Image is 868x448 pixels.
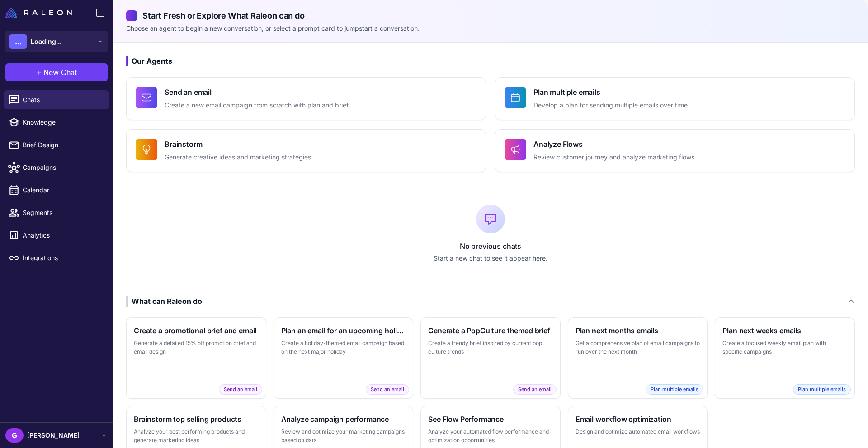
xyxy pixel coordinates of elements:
h3: Plan next months emails [576,325,700,336]
a: Knowledge [4,113,109,132]
span: Plan multiple emails [646,384,703,395]
p: Create a holiday-themed email campaign based on the next major holiday [281,339,406,356]
a: Raleon Logo [5,7,75,18]
p: Choose an agent to begin a new conversation, or select a prompt card to jumpstart a conversation. [126,23,855,33]
button: Plan multiple emailsDevelop a plan for sending multiple emails over time [495,77,855,120]
span: Send an email [366,384,409,395]
h3: See Flow Performance [428,414,553,425]
div: ... [9,34,27,49]
span: Send an email [219,384,262,395]
button: Plan next months emailsGet a comprehensive plan of email campaigns to run over the next monthPlan... [568,317,708,399]
h4: Plan multiple emails [533,87,688,98]
h3: Plan an email for an upcoming holiday [281,325,406,336]
span: Campaigns [23,163,102,173]
span: Analytics [23,230,102,240]
button: ...Loading... [5,31,108,52]
h3: Generate a PopCulture themed brief [428,325,553,336]
p: Create a trendy brief inspired by current pop culture trends [428,339,553,356]
img: Raleon Logo [5,7,72,18]
a: Campaigns [4,158,109,177]
a: Segments [4,203,109,222]
div: What can Raleon do [126,296,202,307]
p: Get a comprehensive plan of email campaigns to run over the next month [576,339,700,356]
button: +New Chat [5,63,108,81]
h3: Plan next weeks emails [722,325,847,336]
h4: Send an email [165,87,349,98]
button: Plan next weeks emailsCreate a focused weekly email plan with specific campaignsPlan multiple emails [715,317,855,399]
p: Design and optimize automated email workflows [576,427,700,436]
h4: Brainstorm [165,139,311,149]
span: Loading... [31,37,61,47]
button: Send an emailCreate a new email campaign from scratch with plan and brief [126,77,486,120]
span: Calendar [23,185,102,195]
span: Brief Design [23,140,102,150]
p: Analyze your best performing products and generate marketing ideas [134,427,259,445]
p: Create a new email campaign from scratch with plan and brief [165,100,349,111]
button: Analyze FlowsReview customer journey and analyze marketing flows [495,129,855,172]
span: Integrations [23,253,102,263]
span: Send an email [513,384,557,395]
h4: Analyze Flows [533,139,694,149]
button: Generate a PopCulture themed briefCreate a trendy brief inspired by current pop culture trendsSen... [420,317,561,399]
a: Chats [4,90,109,109]
div: G [5,428,24,443]
p: Review customer journey and analyze marketing flows [533,152,694,163]
a: Integrations [4,248,109,267]
h3: Brainstorm top selling products [134,414,259,425]
a: Calendar [4,181,109,200]
button: BrainstormGenerate creative ideas and marketing strategies [126,129,486,172]
button: Create a promotional brief and emailGenerate a detailed 15% off promotion brief and email designS... [126,317,266,399]
h3: Analyze campaign performance [281,414,406,425]
p: Analyze your automated flow performance and optimization opportunities [428,427,553,445]
span: Chats [23,95,102,105]
p: Create a focused weekly email plan with specific campaigns [722,339,847,356]
a: Brief Design [4,135,109,154]
h3: Email workflow optimization [576,414,700,425]
p: No previous chats [126,241,855,252]
p: Generate creative ideas and marketing strategies [165,152,311,163]
a: Analytics [4,226,109,245]
p: Start a new chat to see it appear here. [126,253,855,263]
button: Plan an email for an upcoming holidayCreate a holiday-themed email campaign based on the next maj... [274,317,414,399]
span: Plan multiple emails [793,384,851,395]
span: + [37,67,42,78]
span: Knowledge [23,117,102,127]
p: Develop a plan for sending multiple emails over time [533,100,688,111]
p: Generate a detailed 15% off promotion brief and email design [134,339,259,356]
h3: Create a promotional brief and email [134,325,259,336]
span: Segments [23,208,102,218]
span: New Chat [43,67,77,78]
span: [PERSON_NAME] [27,430,80,440]
h2: Start Fresh or Explore What Raleon can do [126,9,855,22]
h3: Our Agents [126,56,855,66]
p: Review and optimize your marketing campaigns based on data [281,427,406,445]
